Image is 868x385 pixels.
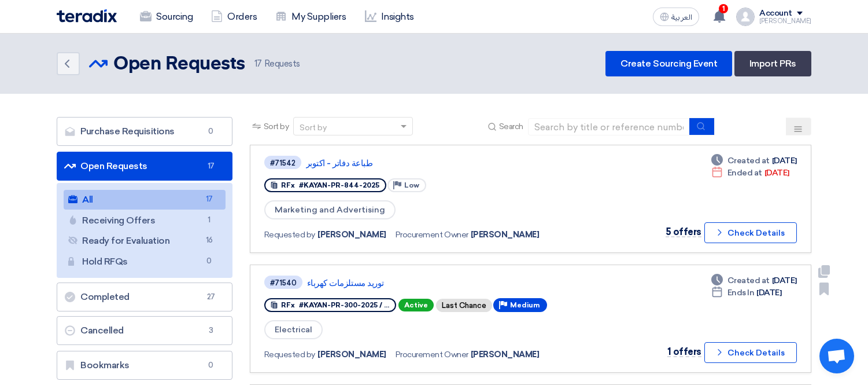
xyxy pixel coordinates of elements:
a: Create Sourcing Event [605,51,732,76]
span: RFx [281,181,295,189]
div: [DATE] [711,167,789,179]
a: Insights [356,4,423,30]
a: توريد مستلزمات كهرباء [307,278,596,288]
button: Check Details [704,342,797,363]
span: 1 [719,4,728,13]
span: Search [499,120,523,133]
div: Account [759,9,792,19]
img: profile_test.png [736,8,755,26]
div: Sort by [300,122,327,134]
a: Completed27 [57,283,232,311]
span: 0 [204,126,218,137]
span: Procurement Owner [396,229,468,241]
span: 17 [204,160,218,172]
span: #KAYAN-PR-844-2025 [299,181,379,189]
span: 3 [204,325,218,336]
a: Orders [202,4,266,30]
div: [DATE] [711,287,782,299]
span: Created at [727,274,770,287]
span: Sort by [264,120,289,133]
span: [PERSON_NAME] [471,229,540,241]
button: Check Details [704,222,797,243]
span: 1 [202,214,216,226]
div: Last Chance [436,299,492,312]
a: Bookmarks0 [57,351,232,380]
span: [PERSON_NAME] [317,229,386,241]
span: Marketing and Advertising [264,200,396,219]
div: #71542 [270,159,296,167]
div: Open chat [819,339,854,373]
span: 0 [204,360,218,371]
span: RFx [281,301,295,309]
span: Requested by [264,229,315,241]
h2: Open Requests [113,53,245,76]
span: 17 [202,193,216,206]
a: All [64,190,226,210]
img: Teradix logo [57,9,117,23]
a: Ready for Evaluation [64,231,226,251]
a: My Suppliers [266,4,355,30]
input: Search by title or reference number [528,118,690,135]
div: [DATE] [711,155,797,167]
span: Electrical [264,320,323,339]
div: [DATE] [711,274,797,287]
a: Hold RFQs [64,252,226,272]
span: العربية [671,13,692,21]
a: Import PRs [734,51,811,76]
span: Ended at [727,167,762,179]
a: Sourcing [131,4,202,30]
a: Purchase Requisitions0 [57,117,232,146]
div: [PERSON_NAME] [759,18,811,24]
span: [PERSON_NAME] [471,349,540,361]
span: Low [404,181,419,189]
button: العربية [653,8,699,26]
a: Receiving Offers [64,211,226,230]
span: Requested by [264,349,315,361]
span: Medium [510,301,540,309]
a: Open Requests17 [57,152,232,181]
a: طباعة دفاتر - اكتوبر [306,158,595,168]
a: Cancelled3 [57,316,232,345]
span: [PERSON_NAME] [317,349,386,361]
span: 0 [202,255,216,267]
span: Ends In [727,287,755,299]
span: Created at [727,155,770,167]
span: #KAYAN-PR-300-2025 / ... [299,301,389,309]
span: 16 [202,234,216,247]
span: 1 offers [667,346,701,357]
span: 5 offers [666,226,701,237]
span: Procurement Owner [396,349,468,361]
span: 27 [204,291,218,303]
span: 17 [254,58,262,69]
div: #71540 [270,279,297,287]
span: Active [398,299,434,311]
span: Requests [254,57,300,71]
